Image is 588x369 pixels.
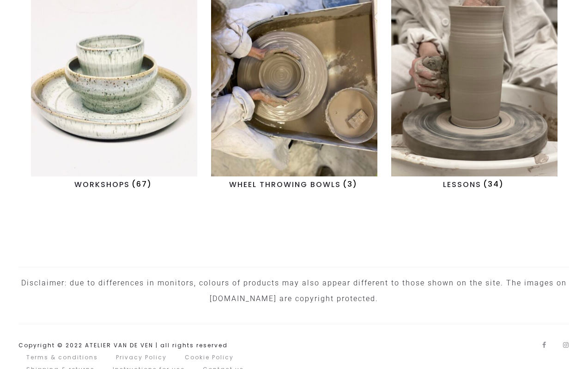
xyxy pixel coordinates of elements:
[130,177,153,191] mark: (67)
[185,353,234,361] a: Cookie Policy
[341,177,358,191] mark: (3)
[31,176,197,193] h2: WORKSHOPS
[481,177,505,191] mark: (34)
[18,339,228,351] div: Copyright © 2022 ATELIER VAN DE VEN | all rights reserved
[391,176,558,193] h2: LESSONS
[116,353,167,361] a: Privacy Policy
[26,353,98,361] a: Terms & conditions
[211,176,377,193] h2: WHEEL THROWING BOWLS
